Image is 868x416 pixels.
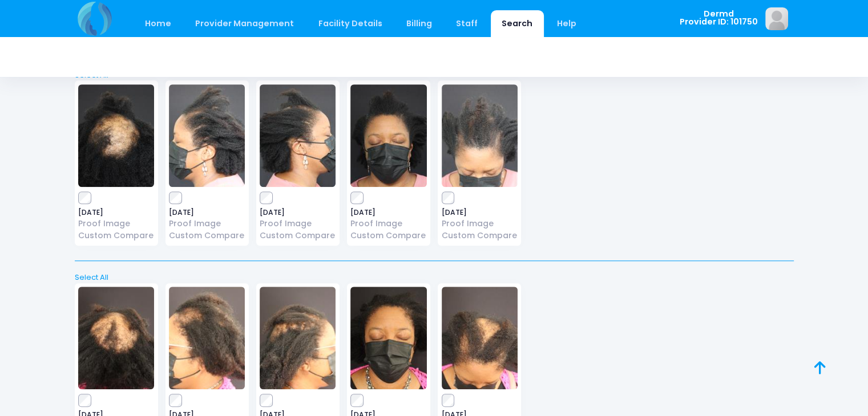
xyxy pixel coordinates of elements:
img: image [442,84,518,187]
a: Custom Compare [442,230,518,242]
img: image [350,287,426,389]
a: Proof Image [169,218,245,230]
img: image [78,287,154,389]
img: image [765,7,788,30]
a: Provider Management [184,10,305,37]
a: Custom Compare [78,230,154,242]
a: Custom Compare [169,230,245,242]
a: Home [134,10,183,37]
img: image [169,84,245,187]
span: [DATE] [350,209,426,216]
a: Custom Compare [350,230,426,242]
a: Proof Image [442,218,518,230]
a: Staff [445,10,489,37]
a: Custom Compare [260,230,336,242]
a: Help [546,10,587,37]
span: [DATE] [169,209,245,216]
a: Select All [71,272,797,283]
img: image [78,84,154,187]
span: [DATE] [260,209,336,216]
img: image [350,84,426,187]
a: Proof Image [78,218,154,230]
a: Search [491,10,544,37]
a: Facility Details [307,10,393,37]
span: [DATE] [78,209,154,216]
img: image [260,84,336,187]
span: [DATE] [442,209,518,216]
img: image [169,287,245,389]
img: image [260,287,336,389]
a: Billing [395,10,443,37]
span: Dermd Provider ID: 101750 [680,10,758,26]
a: Proof Image [350,218,426,230]
img: image [442,287,518,389]
a: Proof Image [260,218,336,230]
